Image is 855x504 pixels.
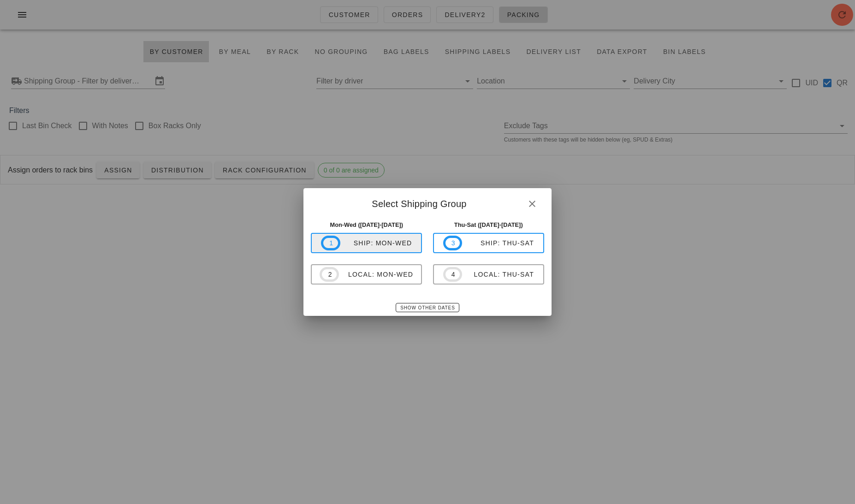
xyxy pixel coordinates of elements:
div: Select Shipping Group [303,188,551,217]
button: Show Other Dates [396,303,459,312]
div: local: Thu-Sat [462,271,534,278]
span: 1 [329,238,332,248]
strong: Thu-Sat ([DATE]-[DATE]) [454,221,523,228]
span: 2 [327,269,331,279]
button: 1ship: Mon-Wed [311,233,422,253]
button: 3ship: Thu-Sat [433,233,544,253]
div: ship: Thu-Sat [462,239,534,247]
div: local: Mon-Wed [339,271,413,278]
button: 4local: Thu-Sat [433,264,544,285]
button: 2local: Mon-Wed [311,264,422,285]
span: 3 [451,238,455,248]
div: ship: Mon-Wed [340,239,412,247]
span: 4 [451,269,455,279]
strong: Mon-Wed ([DATE]-[DATE]) [330,221,403,228]
span: Show Other Dates [400,305,455,310]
